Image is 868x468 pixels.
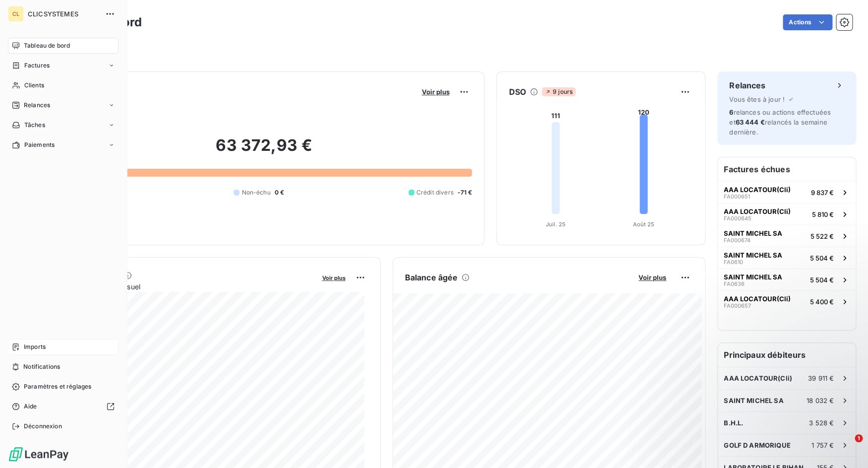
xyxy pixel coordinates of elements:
h6: Balance âgée [405,271,458,283]
span: 5 400 € [810,298,834,306]
span: Imports [24,342,46,351]
span: 5 522 € [810,232,834,240]
span: FA000657 [724,303,751,309]
button: SAINT MICHEL SAFA06365 504 € [718,268,856,290]
span: Paiements [24,140,55,149]
span: Aide [24,402,37,411]
span: 63 444 € [735,118,764,126]
span: 9 837 € [811,189,834,197]
span: 0 € [275,188,284,197]
span: 6 [729,108,733,116]
div: CL [8,6,24,22]
span: AAA LOCATOUR(Cli) [724,186,791,194]
span: -71 € [458,188,472,197]
span: Non-échu [241,188,270,197]
iframe: Intercom live chat [834,434,858,458]
span: Tâches [24,121,45,130]
a: Tableau de bord [8,38,118,54]
span: Crédit divers [416,188,454,197]
span: 1 [855,434,863,442]
h2: 63 372,93 € [56,135,472,165]
button: Actions [783,14,832,30]
span: SAINT MICHEL SA [724,273,782,281]
span: SAINT MICHEL SA [724,229,782,237]
span: relances ou actions effectuées et relancés la semaine dernière. [729,108,831,136]
span: 9 jours [542,87,576,96]
a: Aide [8,399,118,414]
span: Vous êtes à jour ! [729,95,785,103]
h6: Relances [729,79,765,91]
a: Clients [8,77,118,93]
span: Chiffre d'affaires mensuel [56,281,315,292]
span: CLICSYSTEMES [28,10,99,18]
span: Voir plus [638,273,666,281]
span: FA0610 [724,259,743,265]
a: Paramètres et réglages [8,379,118,395]
h6: DSO [509,86,525,98]
span: Relances [24,101,50,110]
img: Logo LeanPay [8,446,69,462]
span: Clients [24,81,44,90]
span: Notifications [23,362,60,371]
span: 5 810 € [812,210,834,218]
span: FA000674 [724,237,751,243]
span: Paramètres et réglages [24,382,91,391]
tspan: Juil. 25 [546,221,566,228]
span: Tableau de bord [24,41,70,50]
span: SAINT MICHEL SA [724,251,782,259]
span: Déconnexion [24,422,62,431]
button: AAA LOCATOUR(Cli)FA0006575 400 € [718,290,856,312]
a: Paiements [8,137,118,153]
span: AAA LOCATOUR(Cli) [724,207,791,215]
span: 5 504 € [810,254,834,262]
span: FA000645 [724,215,752,221]
a: Tâches [8,117,118,133]
button: AAA LOCATOUR(Cli)FA0006455 810 € [718,203,856,225]
span: Voir plus [421,88,449,96]
button: SAINT MICHEL SAFA0006745 522 € [718,225,856,247]
span: FA000651 [724,194,750,200]
iframe: Intercom notifications message [670,372,868,441]
span: Voir plus [322,274,346,281]
button: Voir plus [636,273,669,282]
a: Relances [8,97,118,113]
span: FA0636 [724,281,745,287]
span: AAA LOCATOUR(Cli) [724,295,791,303]
button: Voir plus [418,87,452,96]
a: Imports [8,339,118,355]
span: GOLF D ARMORIQUE [724,441,790,449]
tspan: Août 25 [633,221,655,228]
a: Factures [8,58,118,73]
button: AAA LOCATOUR(Cli)FA0006519 837 € [718,181,856,203]
h6: Factures échues [718,157,856,181]
span: 5 504 € [810,276,834,284]
span: 1 757 € [811,441,834,449]
button: Voir plus [319,273,348,282]
span: Factures [24,61,50,70]
button: SAINT MICHEL SAFA06105 504 € [718,247,856,268]
h6: Principaux débiteurs [718,343,856,367]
